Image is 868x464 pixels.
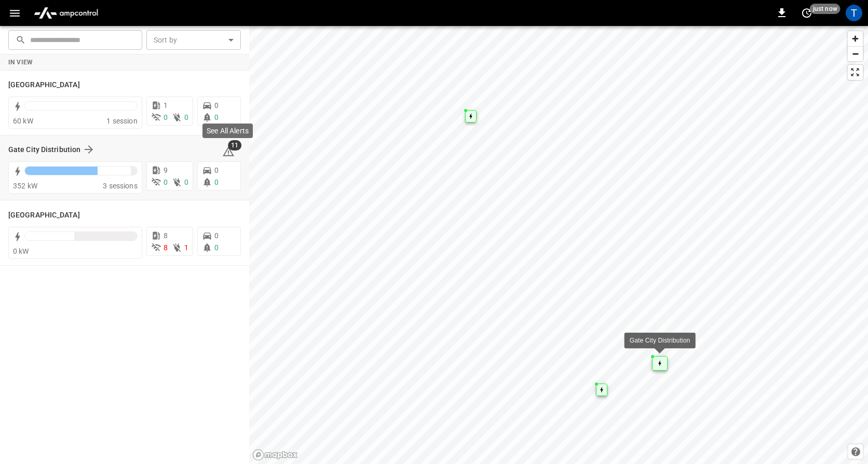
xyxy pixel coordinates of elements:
h6: Gate City Distribution [8,144,80,156]
span: 0 [214,101,219,110]
span: 1 session [106,117,137,125]
span: 3 sessions [103,182,138,190]
span: 8 [164,231,168,240]
span: 0 [214,166,219,174]
span: Zoom out [848,47,863,61]
img: ampcontrol.io logo [30,3,102,23]
span: 0 [214,231,219,240]
canvas: Map [249,26,868,464]
span: 1 [164,101,168,110]
button: Zoom in [848,31,863,46]
button: set refresh interval [798,5,815,21]
span: 352 kW [13,182,37,190]
p: See All Alerts [207,126,249,136]
span: 0 kW [13,247,29,255]
span: 0 [214,243,219,252]
span: 0 [184,113,188,121]
span: 1 [184,243,188,252]
span: 0 [164,178,168,186]
span: 0 [214,113,219,121]
strong: In View [8,59,33,66]
div: Map marker [596,384,607,396]
span: 8 [164,243,168,252]
span: 9 [164,166,168,174]
div: Gate City Distribution [630,335,690,346]
span: 11 [228,140,241,151]
div: profile-icon [846,5,862,21]
span: 0 [184,178,188,186]
span: just now [810,4,840,14]
span: 0 [214,178,219,186]
span: 0 [164,113,168,121]
h6: Huntington Beach [8,210,80,221]
div: Map marker [652,356,668,371]
span: 60 kW [13,117,33,125]
h6: Fresno [8,79,80,91]
a: Mapbox homepage [252,449,298,461]
button: Zoom out [848,46,863,61]
div: Map marker [465,110,477,122]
